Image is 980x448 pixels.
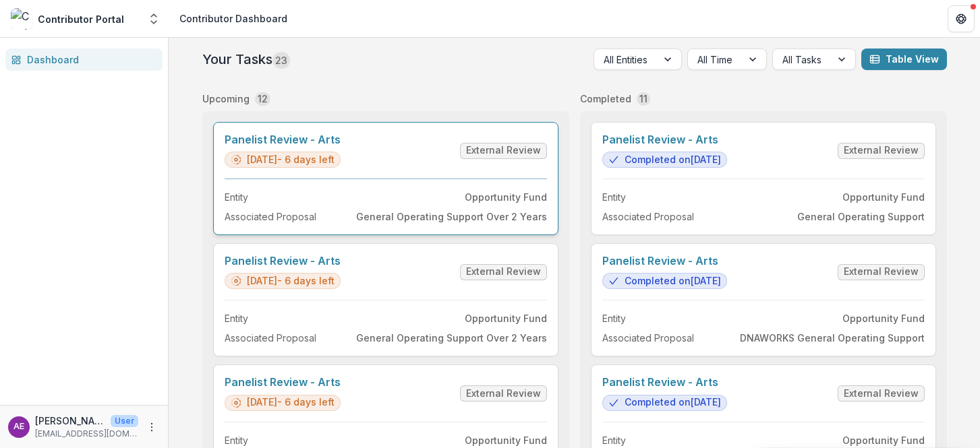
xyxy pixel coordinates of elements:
[144,5,163,32] button: Open entity switcher
[11,8,32,30] img: Contributor Portal
[5,49,163,71] a: Dashboard
[225,255,341,267] a: Panelist Review - Arts
[272,52,290,69] span: 23
[602,133,727,146] a: Panelist Review - Arts
[35,414,105,428] p: [PERSON_NAME]
[861,49,947,70] button: Table View
[602,376,727,389] a: Panelist Review - Arts
[35,428,138,440] p: [EMAIL_ADDRESS][DOMAIN_NAME]
[179,11,287,26] div: Contributor Dashboard
[202,51,290,67] h2: Your Tasks
[174,9,293,28] nav: breadcrumb
[13,422,24,431] div: Anna Elder
[144,419,160,435] button: More
[580,92,631,106] p: Completed
[111,415,138,427] p: User
[202,92,250,106] p: Upcoming
[27,53,152,67] div: Dashboard
[602,255,727,267] a: Panelist Review - Arts
[38,12,124,26] div: Contributor Portal
[225,376,341,389] a: Panelist Review - Arts
[639,92,647,106] p: 11
[948,5,975,32] button: Get Help
[258,92,268,106] p: 12
[225,133,341,146] a: Panelist Review - Arts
